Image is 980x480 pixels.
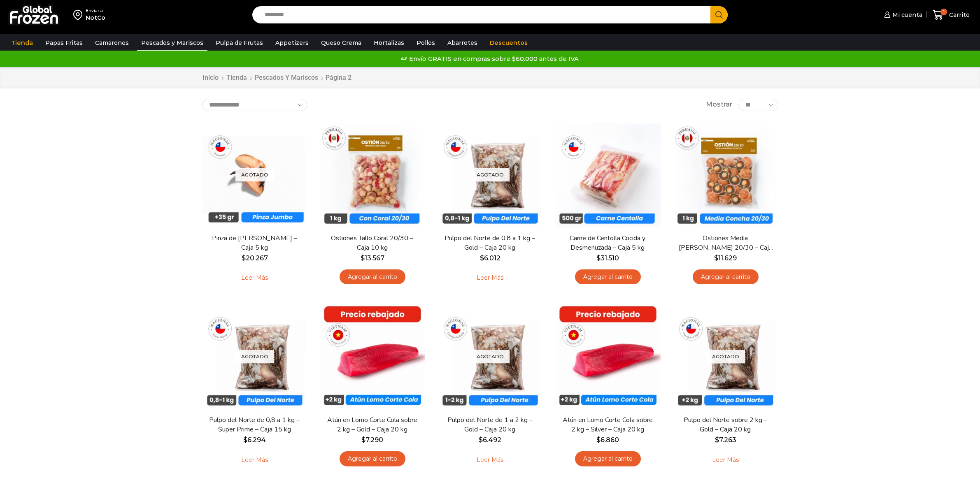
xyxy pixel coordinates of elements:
a: Agregar al carrito: “Atún en Lomo Corte Cola sobre 2 kg - Gold – Caja 20 kg” [340,451,405,466]
bdi: 6.492 [479,436,501,444]
p: Agotado [706,350,745,363]
a: Appetizers [271,35,313,51]
a: Pulpa de Frutas [212,35,267,51]
a: Abarrotes [443,35,482,51]
a: 1 Carrito [931,5,972,25]
bdi: 6.860 [596,436,619,444]
a: Mi cuenta [882,7,922,23]
a: Camarones [91,35,133,51]
a: Hortalizas [370,35,408,51]
a: Ostiones Tallo Coral 20/30 – Caja 10 kg [325,234,419,253]
span: Mostrar [706,100,732,109]
span: $ [715,436,719,444]
a: Pulpo del Norte sobre 2 kg – Gold – Caja 20 kg [678,415,773,434]
a: Carne de Centolla Cocida y Desmenuzada – Caja 5 kg [560,234,655,253]
p: Agotado [235,350,274,363]
a: Atún en Lomo Corte Cola sobre 2 kg – Gold – Caja 20 kg [325,415,419,434]
span: Carrito [947,11,970,19]
bdi: 6.012 [480,254,500,262]
a: Ostiones Media [PERSON_NAME] 20/30 – Caja 10 kg [678,234,773,253]
span: $ [479,436,483,444]
a: Descuentos [486,35,532,51]
a: Pulpo del Norte de 0,8 a 1 kg – Super Prime – Caja 15 kg [207,415,302,434]
a: Leé más sobre “Pulpo del Norte de 0,8 a 1 kg - Super Prime - Caja 15 kg” [228,451,281,468]
bdi: 13.567 [361,254,384,262]
a: Pescados y Mariscos [254,73,319,83]
div: NotCo [86,14,105,22]
span: $ [361,254,365,262]
nav: Breadcrumb [202,73,353,83]
bdi: 7.263 [715,436,736,444]
p: Agotado [471,350,510,363]
span: $ [714,254,718,262]
span: $ [480,254,484,262]
bdi: 7.290 [361,436,383,444]
a: Pollos [412,35,439,51]
div: Enviar a [86,8,105,14]
span: Mi cuenta [890,11,922,19]
span: $ [361,436,365,444]
span: $ [596,254,601,262]
a: Tienda [7,35,37,51]
button: Search button [710,6,728,23]
span: 1 [940,9,947,15]
select: Pedido de la tienda [202,99,307,111]
a: Queso Crema [317,35,365,51]
p: Agotado [235,168,274,181]
a: Agregar al carrito: “Carne de Centolla Cocida y Desmenuzada - Caja 5 kg” [575,269,641,285]
bdi: 11.629 [714,254,737,262]
span: $ [243,436,247,444]
a: Pinza de [PERSON_NAME] – Caja 5 kg [207,234,302,253]
a: Pulpo del Norte de 1 a 2 kg – Gold – Caja 20 kg [442,415,537,434]
a: Leé más sobre “Pulpo del Norte de 1 a 2 kg - Gold - Caja 20 kg” [464,451,516,468]
a: Tienda [226,73,247,83]
bdi: 20.267 [242,254,268,262]
a: Papas Fritas [41,35,87,51]
span: $ [596,436,601,444]
a: Agregar al carrito: “Ostiones Tallo Coral 20/30 - Caja 10 kg” [340,269,405,285]
a: Leé más sobre “Pulpo del Norte de 0,8 a 1 kg - Gold - Caja 20 kg” [464,269,516,287]
a: Agregar al carrito: “Atún en Lomo Corte Cola sobre 2 kg - Silver - Caja 20 kg” [575,451,641,466]
bdi: 6.294 [243,436,266,444]
a: Pulpo del Norte de 0,8 a 1 kg – Gold – Caja 20 kg [442,234,537,253]
a: Leé más sobre “Pinza de Jaiba Jumbo - Caja 5 kg” [228,269,281,287]
a: Atún en Lomo Corte Cola sobre 2 kg – Silver – Caja 20 kg [560,415,655,434]
span: $ [242,254,246,262]
a: Pescados y Mariscos [137,35,207,51]
img: address-field-icon.svg [73,8,86,22]
a: Inicio [202,73,219,83]
bdi: 31.510 [596,254,619,262]
p: Agotado [471,168,510,181]
a: Agregar al carrito: “Ostiones Media Concha Peruano 20/30 - Caja 10 kg” [693,269,759,285]
a: Leé más sobre “Pulpo del Norte sobre 2 kg - Gold - Caja 20 kg” [699,451,752,468]
span: Página 2 [326,74,351,81]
